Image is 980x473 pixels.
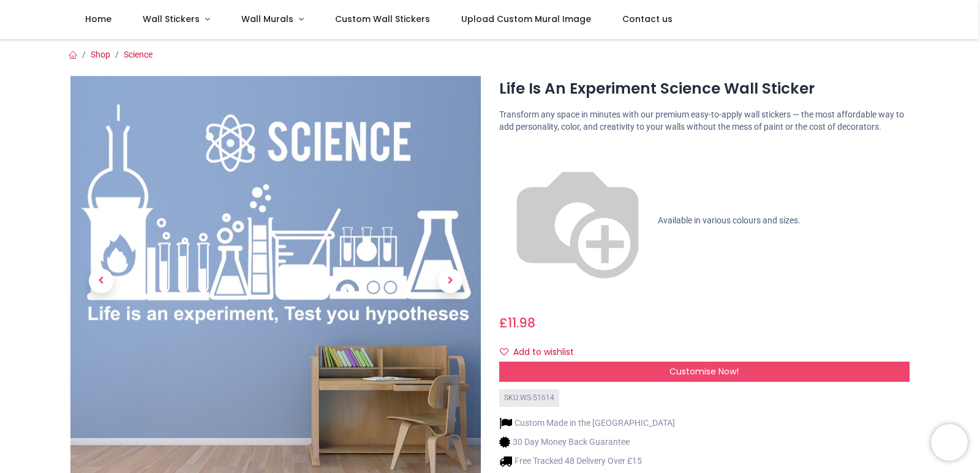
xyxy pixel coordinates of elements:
[499,455,675,467] li: Free Tracked 48 Delivery Over £15
[499,342,584,363] button: Add to wishlistAdd to wishlist
[143,13,200,25] span: Wall Stickers
[499,314,535,332] span: £
[420,137,481,424] a: Next
[499,78,910,99] h1: Life Is An Experiment Science Wall Sticker
[241,13,293,25] span: Wall Murals
[658,215,801,225] span: Available in various colours and sizes.
[499,417,675,430] li: Custom Made in the [GEOGRAPHIC_DATA]
[499,389,559,407] div: SKU: WS-51614
[461,13,591,25] span: Upload Custom Mural Image
[91,50,110,59] a: Shop
[499,436,675,449] li: 30 Day Money Back Guarantee
[89,269,113,293] span: Previous
[124,50,153,59] a: Science
[508,314,535,332] span: 11.98
[500,348,508,356] i: Add to wishlist
[622,13,673,25] span: Contact us
[335,13,430,25] span: Custom Wall Stickers
[70,137,132,424] a: Previous
[931,424,968,461] iframe: Brevo live chat
[499,143,656,299] img: color-wheel.png
[438,269,462,293] span: Next
[669,365,739,378] span: Customise Now!
[499,109,910,133] p: Transform any space in minutes with our premium easy-to-apply wall stickers — the most affordable...
[85,13,111,25] span: Home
